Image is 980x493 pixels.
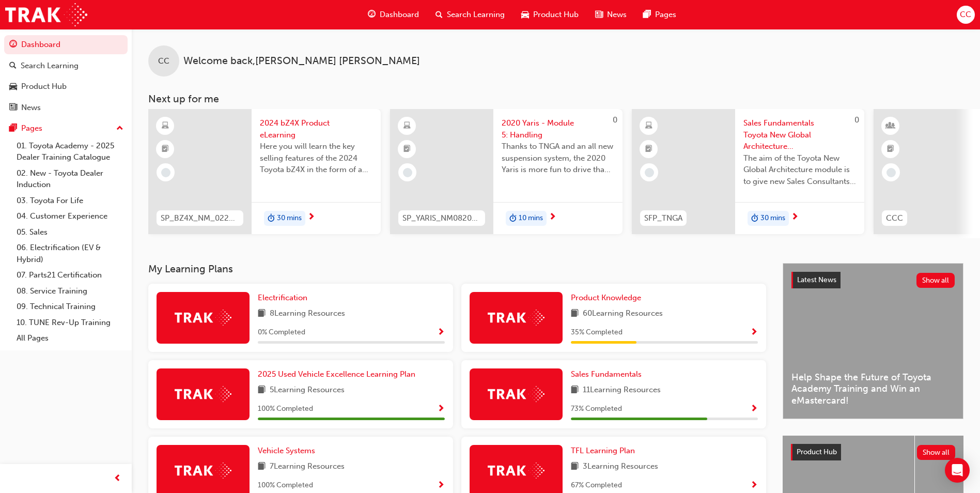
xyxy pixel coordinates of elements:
span: Dashboard [380,9,419,21]
span: pages-icon [9,124,17,133]
span: booktick-icon [162,143,169,156]
span: Vehicle Systems [258,446,315,455]
a: Dashboard [4,35,128,54]
span: learningRecordVerb_NONE-icon [161,168,170,177]
span: Show Progress [437,481,445,490]
span: Product Hub [797,448,837,456]
span: SP_BZ4X_NM_0224_EL01 [161,212,239,224]
a: 02. New - Toyota Dealer Induction [12,165,128,193]
span: Show Progress [750,405,758,414]
span: book-icon [258,460,266,473]
span: book-icon [258,384,266,397]
span: Show Progress [750,481,758,490]
span: news-icon [595,8,603,21]
a: SP_BZ4X_NM_0224_EL012024 bZ4X Product eLearningHere you will learn the key selling features of th... [148,109,381,234]
span: 10 mins [519,212,543,224]
button: Show all [917,445,956,460]
span: car-icon [521,8,529,21]
span: Electrification [258,293,307,302]
span: duration-icon [509,212,517,225]
img: Trak [175,463,231,479]
span: duration-icon [751,212,758,225]
a: 04. Customer Experience [12,208,128,224]
span: 60 Learning Resources [583,307,663,320]
span: 11 Learning Resources [583,384,661,397]
span: 100 % Completed [258,403,313,415]
a: TFL Learning Plan [571,445,639,457]
a: All Pages [12,330,128,346]
span: SFP_TNGA [644,212,682,224]
a: car-iconProduct Hub [513,4,587,25]
span: Thanks to TNGA and an all new suspension system, the 2020 Yaris is more fun to drive than ever be... [502,141,614,176]
a: Product HubShow all [791,444,955,460]
a: 08. Service Training [12,283,128,299]
a: 09. Technical Training [12,299,128,315]
span: next-icon [307,213,315,222]
h3: Next up for me [132,93,980,105]
span: 2025 Used Vehicle Excellence Learning Plan [258,369,415,379]
span: CC [158,55,169,67]
a: 06. Electrification (EV & Hybrid) [12,240,128,267]
button: Show Progress [750,479,758,492]
button: Show all [916,273,955,288]
span: learningResourceType_ELEARNING-icon [645,119,652,133]
span: search-icon [9,61,17,71]
span: News [607,9,627,21]
span: up-icon [116,122,123,135]
img: Trak [488,310,545,326]
span: 3 Learning Resources [583,460,658,473]
span: 8 Learning Resources [270,307,345,320]
span: book-icon [571,384,579,397]
span: Show Progress [437,405,445,414]
button: Show Progress [750,403,758,415]
a: News [4,98,128,117]
a: pages-iconPages [635,4,685,25]
div: Pages [21,122,42,134]
span: book-icon [258,307,266,320]
img: Trak [488,386,545,402]
a: 0SFP_TNGASales Fundamentals Toyota New Global Architecture eLearning ModuleThe aim of the Toyota ... [632,109,864,234]
span: guage-icon [368,8,376,21]
span: Search Learning [447,9,505,21]
span: 30 mins [760,212,785,224]
span: TFL Learning Plan [571,446,635,455]
span: 2020 Yaris - Module 5: Handling [502,117,614,141]
span: search-icon [435,8,443,21]
button: Show Progress [437,326,445,339]
button: Pages [4,119,128,138]
img: Trak [175,310,231,326]
span: Welcome back , [PERSON_NAME] [PERSON_NAME] [183,55,420,67]
span: 35 % Completed [571,327,623,338]
a: 07. Parts21 Certification [12,267,128,283]
span: car-icon [9,82,17,91]
span: Sales Fundamentals [571,369,642,379]
span: Pages [655,9,676,21]
span: news-icon [9,103,17,113]
button: Show Progress [437,479,445,492]
a: guage-iconDashboard [360,4,427,25]
span: 0 % Completed [258,327,305,338]
a: 0SP_YARIS_NM0820_EL_052020 Yaris - Module 5: HandlingThanks to TNGA and an all new suspension sys... [390,109,623,234]
a: Latest NewsShow allHelp Shape the Future of Toyota Academy Training and Win an eMastercard! [783,263,963,419]
span: Latest News [797,275,836,284]
span: CCC [886,212,903,224]
span: SP_YARIS_NM0820_EL_05 [402,212,481,224]
img: Trak [5,3,87,26]
a: Search Learning [4,56,128,75]
span: The aim of the Toyota New Global Architecture module is to give new Sales Consultants and Sales P... [743,152,856,188]
a: 01. Toyota Academy - 2025 Dealer Training Catalogue [12,138,128,165]
a: Electrification [258,292,312,304]
span: 100 % Completed [258,480,313,491]
button: Show Progress [437,403,445,415]
a: Latest NewsShow all [791,272,955,288]
span: Here you will learn the key selling features of the 2024 Toyota bZ4X in the form of a virtual 6-p... [260,141,372,176]
span: 2024 bZ4X Product eLearning [260,117,372,141]
span: Sales Fundamentals Toyota New Global Architecture eLearning Module [743,117,856,152]
span: Product Hub [533,9,579,21]
a: search-iconSearch Learning [427,4,513,25]
button: CC [957,6,975,24]
span: prev-icon [114,472,121,485]
div: Open Intercom Messenger [945,458,970,483]
div: Search Learning [21,60,79,72]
